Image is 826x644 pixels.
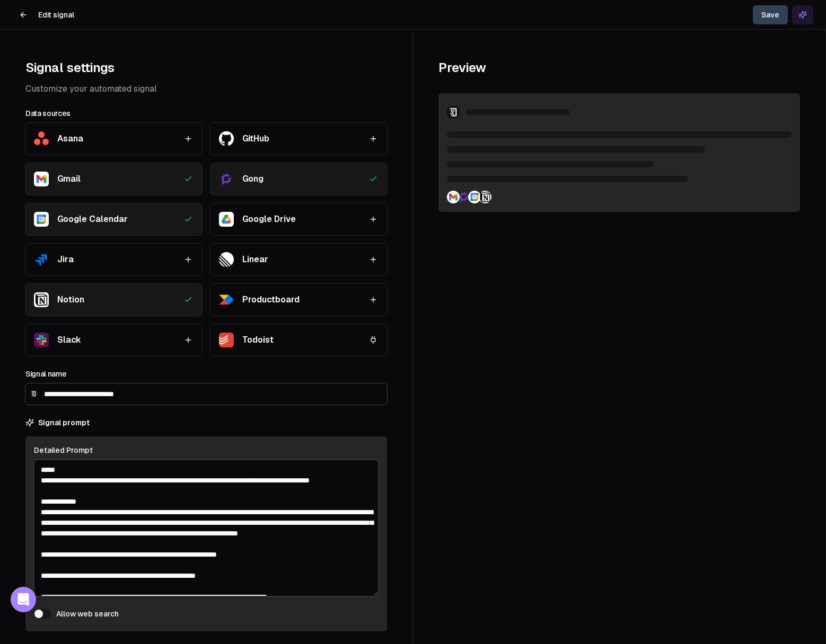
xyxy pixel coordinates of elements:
div: Gong [242,173,263,185]
img: Samepage [30,390,38,398]
label: Allow web search [56,609,119,619]
div: Todoist [242,334,274,346]
button: LinearLinear [210,244,387,275]
img: Google Calendar [468,191,481,203]
img: Notion [34,292,49,307]
img: GitHub [219,131,234,146]
div: GitHub [242,132,269,145]
div: Productboard [242,293,300,306]
h3: Signal name [25,369,387,379]
button: SlackSlack [25,324,202,356]
button: TodoistTodoist [210,324,387,356]
h1: Signal settings [25,55,387,80]
button: Save [753,5,788,24]
h1: Edit signal [38,10,74,20]
button: GongGong [210,163,387,195]
div: Linear [242,253,268,266]
img: Google Calendar [34,212,49,227]
button: Google CalendarGoogle Calendar [25,203,202,235]
button: JiraJira [25,244,202,275]
img: Notion [479,191,491,203]
button: AsanaAsana [25,123,202,155]
div: Gmail [57,173,81,185]
img: Productboard [219,292,234,307]
img: Slack [34,333,49,347]
img: Todoist [219,333,234,347]
div: Slack [57,334,81,346]
img: Gong [219,172,234,186]
div: Notion [57,293,84,306]
img: Google Drive [219,212,234,227]
img: Jira [34,252,49,267]
button: Google DriveGoogle Drive [210,203,387,235]
button: GmailGmail [25,163,202,195]
button: GitHubGitHub [210,123,387,155]
button: NotionNotion [25,284,202,316]
div: Google Drive [242,213,296,226]
img: Gmail [34,172,49,186]
img: Samepage [447,106,460,119]
div: Asana [57,132,83,145]
img: Gong [458,191,470,203]
button: ProductboardProductboard [210,284,387,316]
h2: Preview [438,55,801,80]
div: Open Intercom Messenger [11,587,36,612]
div: Jira [57,253,74,266]
div: Detailed Prompt [34,445,379,455]
img: Asana [34,131,49,145]
h3: Data sources [25,108,387,119]
h3: Signal prompt [38,417,90,428]
img: Linear [219,252,234,267]
div: Google Calendar [57,213,128,226]
img: Gmail [447,191,460,203]
p: Customize your automated signal [25,83,387,95]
